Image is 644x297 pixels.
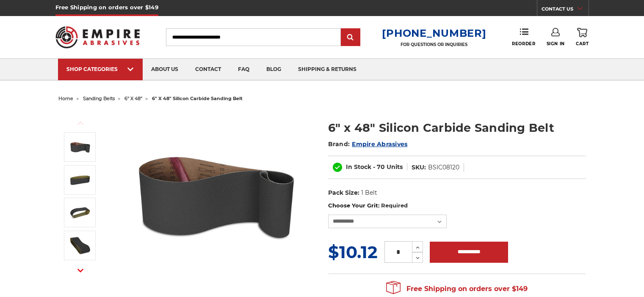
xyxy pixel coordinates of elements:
a: Reorder [512,28,535,46]
dd: 1 Belt [361,188,377,197]
span: 6" x 48" silicon carbide sanding belt [152,95,243,101]
span: Sign In [547,41,565,46]
div: SHOP CATEGORIES [66,66,134,72]
span: Cart [576,41,589,46]
a: about us [143,59,187,80]
a: faq [229,59,258,80]
span: In Stock [346,163,371,171]
a: Cart [576,28,589,46]
dt: Pack Size: [328,188,359,197]
dt: SKU: [412,163,426,172]
h1: 6" x 48" Silicon Carbide Sanding Belt [328,120,586,136]
a: shipping & returns [290,59,365,80]
a: Empire Abrasives [352,140,407,148]
span: - [373,163,375,171]
span: Units [387,163,403,171]
a: 6" x 48" [124,95,142,101]
a: [PHONE_NUMBER] [382,27,486,39]
a: sanding belts [83,95,115,101]
img: 6" x 48" Silicon Carbide File Belt [131,111,300,280]
label: Choose Your Grit: [328,202,586,210]
a: contact [187,59,229,80]
span: 70 [377,163,385,171]
img: Empire Abrasives [55,21,140,54]
dd: BSIC08120 [428,163,459,172]
span: Brand: [328,140,350,148]
a: blog [258,59,290,80]
span: Reorder [512,41,535,46]
small: Required [381,202,408,209]
img: 6" x 48" Silicon Carbide File Belt [69,136,91,158]
img: 6" x 48" Silicon Carbide Sanding Belt [69,169,91,191]
button: Next [70,261,91,279]
img: 6" x 48" - Silicon Carbide Sanding Belt [69,235,91,256]
a: home [58,95,73,101]
button: Previous [70,114,91,132]
p: FOR QUESTIONS OR INQUIRIES [382,42,486,47]
img: 6" x 48" Sanding Belt SC [69,202,91,223]
span: $10.12 [328,242,378,262]
a: CONTACT US [542,4,589,16]
input: Submit [342,29,359,46]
